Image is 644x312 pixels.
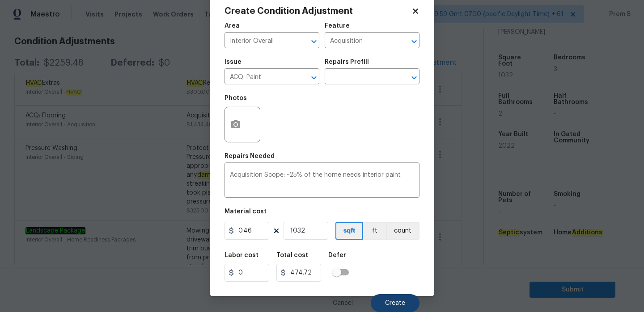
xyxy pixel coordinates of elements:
[225,7,411,16] h2: Create Condition Adjustment
[335,222,363,240] button: sqft
[371,294,419,312] button: Create
[363,222,386,240] button: ft
[308,71,320,84] button: Open
[328,252,346,258] h5: Defer
[225,23,240,29] h5: Area
[308,35,320,48] button: Open
[230,172,414,191] textarea: Acquisition Scope: ~25% of the home needs interior paint
[225,95,247,101] h5: Photos
[276,252,308,258] h5: Total cost
[225,153,275,159] h5: Repairs Needed
[325,23,350,29] h5: Feature
[408,71,420,84] button: Open
[225,59,241,65] h5: Issue
[318,294,367,312] button: Cancel
[385,300,405,307] span: Create
[386,222,419,240] button: count
[333,300,353,307] span: Cancel
[325,59,369,65] h5: Repairs Prefill
[408,35,420,48] button: Open
[225,208,267,215] h5: Material cost
[225,252,258,258] h5: Labor cost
